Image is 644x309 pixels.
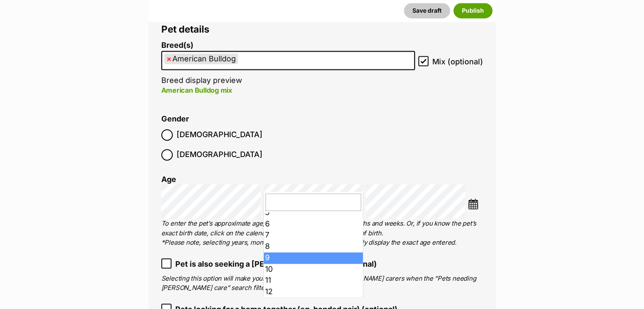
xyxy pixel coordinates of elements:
li: 12 [264,286,363,298]
span: [DEMOGRAPHIC_DATA] [177,149,263,160]
span: [DEMOGRAPHIC_DATA] [177,129,263,141]
span: Mix (optional) [432,56,483,67]
label: Gender [161,115,189,124]
li: Breed display preview [161,41,415,104]
li: 9 [264,252,363,264]
li: 5 [264,207,363,218]
button: Save draft [404,3,450,18]
span: × [166,53,171,64]
span: Pet details [161,23,210,35]
span: Pet is also seeking a [PERSON_NAME] home (optional) [175,258,377,270]
li: American Bulldog [164,53,238,64]
button: Publish [453,3,492,18]
p: To enter the pet’s approximate age, select the number of years, months and weeks. Or, if you know... [161,219,483,248]
p: Selecting this option will make your pet visible to potential [PERSON_NAME] carers when the “Pets... [161,274,483,293]
label: Age [161,175,176,184]
li: 11 [264,275,363,286]
li: 8 [264,241,363,252]
p: American Bulldog mix [161,85,415,95]
li: 7 [264,229,363,241]
label: Breed(s) [161,41,415,50]
li: 6 [264,218,363,230]
li: 10 [264,264,363,275]
img: ... [468,199,478,209]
